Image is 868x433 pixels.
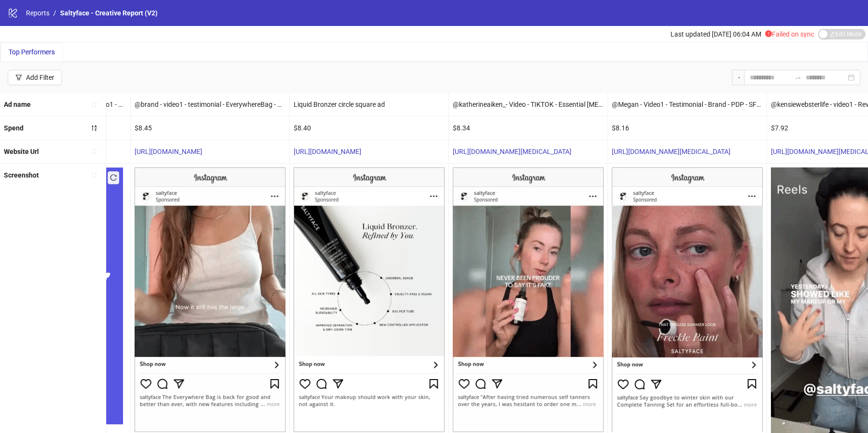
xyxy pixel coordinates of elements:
a: [URL][DOMAIN_NAME][MEDICAL_DATA] [612,148,731,155]
div: - [732,70,744,85]
img: Screenshot 120226446083460395 [294,167,445,432]
b: Ad name [4,101,31,108]
span: swap-right [794,74,802,81]
span: exclamation-circle [765,30,772,37]
div: $8.16 [608,116,767,140]
span: reload [110,174,117,181]
div: @katherineaiken_- Video - TIKTOK - Essential [MEDICAL_DATA] Set - PDP - Copy [449,93,608,116]
li: / [53,8,56,18]
div: @Megan - Video1 - Testimonial - Brand - PDP - SF2745776 - [DATE] - Copy [608,93,767,116]
span: Failed on sync [765,30,814,38]
div: Liquid Bronzer circle square ad [290,93,448,116]
img: Screenshot 120225502277520395 [612,167,763,432]
img: Screenshot 120225502277710395 [453,167,604,432]
div: $8.34 [449,116,608,140]
span: sort-ascending [91,148,98,155]
span: sort-ascending [91,172,98,178]
b: Screenshot [4,171,39,179]
span: Saltyface - Creative Report (V2) [60,9,158,17]
span: sort-ascending [91,101,98,108]
div: $8.40 [290,116,448,140]
div: $8.45 [131,116,289,140]
span: filter [15,74,22,81]
span: sort-descending [91,125,98,131]
div: Add Filter [26,74,54,81]
span: Last updated [DATE] 06:04 AM [670,30,761,38]
a: [URL][DOMAIN_NAME][MEDICAL_DATA] [453,148,571,155]
a: [URL][DOMAIN_NAME] [135,148,202,155]
span: to [794,74,802,81]
a: [URL][DOMAIN_NAME] [294,148,361,155]
img: Screenshot 120225496278360395 [135,167,285,432]
b: Website Url [4,148,39,155]
span: Top Performers [9,48,55,56]
a: Reports [24,8,51,18]
button: Add Filter [8,70,62,85]
b: Spend [4,124,24,132]
div: @brand - video1 - testimonial - EverywhereBag - PDP - SF4345859 - [DATE] [131,93,289,116]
